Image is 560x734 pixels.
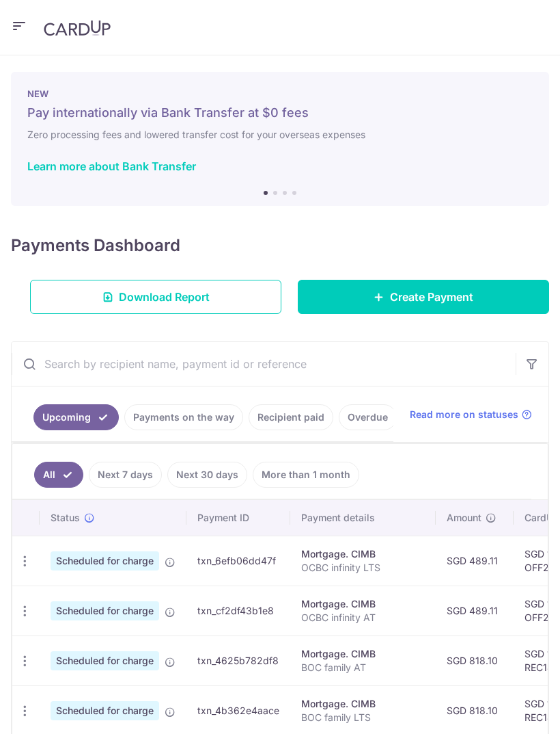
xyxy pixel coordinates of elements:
[186,586,290,635] td: txn_cf2df43b1e8
[27,127,533,143] h6: Zero processing fees and lowered transfer cost for your overseas expenses
[89,462,162,488] a: Next 7 days
[51,701,159,720] span: Scheduled for charge
[301,611,425,625] p: OCBC infinity AT
[27,105,533,121] h5: Pay internationally via Bank Transfer at $0 fees
[301,711,425,724] p: BOC family LTS
[301,647,425,661] div: Mortgage. CIMB
[186,500,290,536] th: Payment ID
[301,547,425,561] div: Mortgage. CIMB
[11,233,180,258] h4: Payments Dashboard
[410,408,532,421] a: Read more on statuses
[44,20,111,36] img: CardUp
[390,289,473,305] span: Create Payment
[124,404,243,430] a: Payments on the way
[436,635,514,685] td: SGD 818.10
[12,342,516,386] input: Search by recipient name, payment id or reference
[339,404,397,430] a: Overdue
[51,511,80,525] span: Status
[436,536,514,586] td: SGD 489.11
[51,651,159,670] span: Scheduled for charge
[447,511,481,525] span: Amount
[249,404,333,430] a: Recipient paid
[51,551,159,571] span: Scheduled for charge
[119,289,210,305] span: Download Report
[167,462,247,488] a: Next 30 days
[301,561,425,575] p: OCBC infinity LTS
[301,697,425,711] div: Mortgage. CIMB
[34,462,83,488] a: All
[186,635,290,685] td: txn_4625b782df8
[301,661,425,674] p: BOC family AT
[33,404,119,430] a: Upcoming
[30,280,281,314] a: Download Report
[290,500,436,536] th: Payment details
[27,88,533,99] p: NEW
[253,462,359,488] a: More than 1 month
[472,693,546,727] iframe: Opens a widget where you can find more information
[410,408,518,421] span: Read more on statuses
[436,586,514,635] td: SGD 489.11
[186,536,290,586] td: txn_6efb06dd47f
[27,159,196,173] a: Learn more about Bank Transfer
[298,280,549,314] a: Create Payment
[301,597,425,611] div: Mortgage. CIMB
[51,601,159,620] span: Scheduled for charge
